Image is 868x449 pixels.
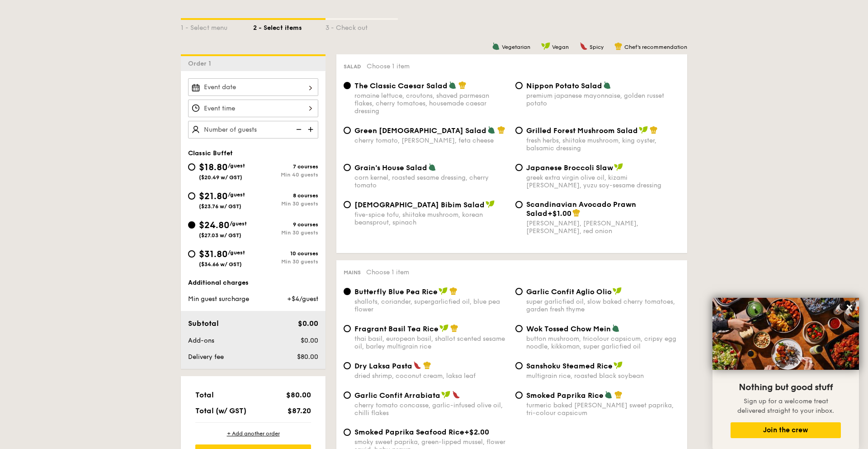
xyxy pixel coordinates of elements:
div: 10 courses [253,250,318,257]
div: Min 40 guests [253,172,318,178]
span: Nothing but good stuff [739,382,833,393]
input: Wok Tossed Chow Meinbutton mushroom, tricolour capsicum, cripsy egg noodle, kikkoman, super garli... [515,325,523,332]
span: $80.00 [297,353,318,361]
span: Dry Laksa Pasta [354,362,412,370]
span: $87.20 [288,406,311,415]
input: Garlic Confit Aglio Oliosuper garlicfied oil, slow baked cherry tomatoes, garden fresh thyme [515,288,523,295]
div: Min 30 guests [253,258,318,265]
span: /guest [228,162,245,169]
div: 3 - Check out [325,20,398,33]
span: $0.00 [298,319,318,328]
img: icon-reduce.1d2dbef1.svg [291,121,305,138]
div: shallots, coriander, supergarlicfied oil, blue pea flower [354,298,508,313]
span: Vegan [552,44,569,50]
span: Butterfly Blue Pea Rice [354,287,438,296]
div: 1 - Select menu [181,20,253,33]
span: The Classic Caesar Salad [354,81,448,90]
img: icon-vegan.f8ff3823.svg [486,200,495,208]
div: fresh herbs, shiitake mushroom, king oyster, balsamic dressing [526,137,680,152]
span: Choose 1 item [367,62,410,70]
input: Butterfly Blue Pea Riceshallots, coriander, supergarlicfied oil, blue pea flower [344,288,351,295]
span: Min guest surcharge [188,295,249,303]
img: icon-spicy.37a8142b.svg [452,391,460,399]
input: Smoked Paprika Seafood Rice+$2.00smoky sweet paprika, green-lipped mussel, flower squid, baby prawn [344,429,351,436]
div: Additional charges [188,278,318,287]
img: icon-chef-hat.a58ddaea.svg [614,391,623,399]
div: Min 30 guests [253,229,318,236]
span: $24.80 [199,220,230,231]
img: icon-vegetarian.fe4039eb.svg [428,163,436,171]
img: icon-chef-hat.a58ddaea.svg [458,81,467,89]
div: Min 30 guests [253,201,318,207]
img: icon-vegan.f8ff3823.svg [614,163,623,171]
input: Garlic Confit Arrabiatacherry tomato concasse, garlic-infused olive oil, chilli flakes [344,392,351,399]
input: $24.80/guest($27.03 w/ GST)9 coursesMin 30 guests [188,221,195,229]
img: DSC07876-Edit02-Large.jpeg [712,298,859,370]
span: Add-ons [188,337,214,344]
span: $80.00 [286,391,311,399]
span: /guest [230,220,247,227]
input: Grilled Forest Mushroom Saladfresh herbs, shiitake mushroom, king oyster, balsamic dressing [515,127,523,134]
img: icon-vegetarian.fe4039eb.svg [492,42,500,50]
span: Grilled Forest Mushroom Salad [526,126,638,135]
span: Choose 1 item [366,268,409,276]
span: $18.80 [199,162,228,173]
img: icon-vegetarian.fe4039eb.svg [612,324,620,332]
span: Wok Tossed Chow Mein [526,325,611,333]
span: Order 1 [188,60,215,67]
img: icon-vegan.f8ff3823.svg [441,391,450,399]
div: 9 courses [253,221,318,228]
span: Grain's House Salad [354,163,427,172]
span: Smoked Paprika Seafood Rice [354,428,464,436]
input: Fragrant Basil Tea Ricethai basil, european basil, shallot scented sesame oil, barley multigrain ... [344,325,351,332]
img: icon-add.58712e84.svg [305,121,318,138]
input: Green [DEMOGRAPHIC_DATA] Saladcherry tomato, [PERSON_NAME], feta cheese [344,127,351,134]
img: icon-chef-hat.a58ddaea.svg [423,361,431,369]
span: ($20.49 w/ GST) [199,174,242,181]
input: The Classic Caesar Saladromaine lettuce, croutons, shaved parmesan flakes, cherry tomatoes, house... [344,82,351,89]
span: +$4/guest [287,295,318,303]
span: Total [195,391,214,399]
img: icon-spicy.37a8142b.svg [413,361,421,369]
img: icon-vegan.f8ff3823.svg [541,42,550,50]
img: icon-vegan.f8ff3823.svg [639,126,648,134]
button: Close [842,300,857,315]
span: [DEMOGRAPHIC_DATA] Bibim Salad [354,201,485,209]
div: + Add another order [195,430,311,437]
span: +$1.00 [547,209,571,218]
img: icon-chef-hat.a58ddaea.svg [497,126,505,134]
span: Chef's recommendation [624,44,687,50]
img: icon-vegetarian.fe4039eb.svg [604,391,613,399]
div: super garlicfied oil, slow baked cherry tomatoes, garden fresh thyme [526,298,680,313]
span: $21.80 [199,191,228,202]
div: turmeric baked [PERSON_NAME] sweet paprika, tri-colour capsicum [526,401,680,417]
span: Green [DEMOGRAPHIC_DATA] Salad [354,126,486,135]
div: 7 courses [253,163,318,170]
span: Sanshoku Steamed Rice [526,362,613,370]
span: Garlic Confit Aglio Olio [526,287,612,296]
img: icon-vegetarian.fe4039eb.svg [448,81,457,89]
span: Vegetarian [502,44,530,50]
div: button mushroom, tricolour capsicum, cripsy egg noodle, kikkoman, super garlicfied oil [526,335,680,350]
img: icon-vegan.f8ff3823.svg [439,324,448,332]
span: Spicy [590,44,604,50]
span: ($27.03 w/ GST) [199,232,241,239]
span: Garlic Confit Arrabiata [354,391,440,400]
img: icon-vegan.f8ff3823.svg [439,287,448,295]
img: icon-vegetarian.fe4039eb.svg [487,126,495,134]
div: [PERSON_NAME], [PERSON_NAME], [PERSON_NAME], red onion [526,220,680,235]
span: Total (w/ GST) [195,406,246,415]
input: Smoked Paprika Riceturmeric baked [PERSON_NAME] sweet paprika, tri-colour capsicum [515,392,523,399]
input: Scandinavian Avocado Prawn Salad+$1.00[PERSON_NAME], [PERSON_NAME], [PERSON_NAME], red onion [515,201,523,208]
div: thai basil, european basil, shallot scented sesame oil, barley multigrain rice [354,335,508,350]
input: Event time [188,100,318,117]
input: Dry Laksa Pastadried shrimp, coconut cream, laksa leaf [344,362,351,369]
div: dried shrimp, coconut cream, laksa leaf [354,372,508,380]
span: +$2.00 [464,428,489,436]
input: Nippon Potato Saladpremium japanese mayonnaise, golden russet potato [515,82,523,89]
span: $0.00 [301,337,318,344]
img: icon-chef-hat.a58ddaea.svg [650,126,658,134]
img: icon-vegetarian.fe4039eb.svg [603,81,611,89]
span: Subtotal [188,319,219,328]
span: Scandinavian Avocado Prawn Salad [526,200,636,218]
